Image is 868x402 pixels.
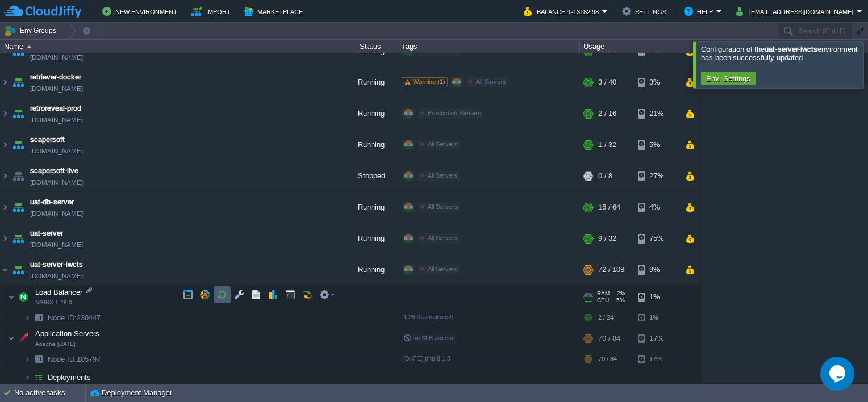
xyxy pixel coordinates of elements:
div: 3% [638,67,675,98]
div: 21% [638,98,675,129]
button: Help [684,5,716,18]
div: Running [341,67,398,98]
div: 0 / 8 [598,161,612,191]
a: [DOMAIN_NAME] [30,270,83,282]
a: scapersoft [30,134,65,145]
div: 1% [638,286,675,308]
img: AMDAwAAAACH5BAEAAAAALAAAAAABAAEAAAICRAEAOw== [15,286,31,308]
div: Stopped [341,161,398,191]
div: 5% [638,129,675,160]
span: 230447 [47,313,102,323]
a: [DOMAIN_NAME] [30,177,83,188]
div: Running [341,254,398,285]
span: All Servers [428,235,458,241]
span: no SLB access [403,334,455,341]
div: Usage [581,40,700,53]
a: uat-db-server [30,196,74,208]
div: 72 / 108 [598,254,624,285]
span: RAM [597,290,610,297]
button: New Environment [102,5,181,18]
img: AMDAwAAAACH5BAEAAAAALAAAAAABAAEAAAICRAEAOw== [31,368,47,386]
a: [DOMAIN_NAME] [30,239,83,250]
img: AMDAwAAAACH5BAEAAAAALAAAAAABAAEAAAICRAEAOw== [24,350,31,368]
span: Node ID: [48,355,77,363]
a: [DOMAIN_NAME] [30,52,83,63]
img: AMDAwAAAACH5BAEAAAAALAAAAAABAAEAAAICRAEAOw== [10,161,26,191]
div: 75% [638,223,675,254]
span: Application Servers [34,329,101,338]
button: Import [191,5,234,18]
button: Env Groups [4,23,60,39]
div: Tags [399,40,579,53]
img: AMDAwAAAACH5BAEAAAAALAAAAAABAAEAAAICRAEAOw== [1,129,10,160]
div: 9% [638,254,675,285]
img: AMDAwAAAACH5BAEAAAAALAAAAAABAAEAAAICRAEAOw== [10,223,26,254]
span: NGINX 1.28.0 [35,299,72,306]
span: 5% [614,297,625,304]
div: 1% [638,309,675,326]
img: AMDAwAAAACH5BAEAAAAALAAAAAABAAEAAAICRAEAOw== [27,45,32,48]
img: AMDAwAAAACH5BAEAAAAALAAAAAABAAEAAAICRAEAOw== [10,98,26,129]
img: AMDAwAAAACH5BAEAAAAALAAAAAABAAEAAAICRAEAOw== [15,327,31,350]
span: [DOMAIN_NAME] [30,208,83,219]
a: [DOMAIN_NAME] [30,145,83,157]
img: AMDAwAAAACH5BAEAAAAALAAAAAABAAEAAAICRAEAOw== [8,327,15,350]
a: Node ID:105797 [47,354,102,364]
img: AMDAwAAAACH5BAEAAAAALAAAAAABAAEAAAICRAEAOw== [24,368,31,386]
img: AMDAwAAAACH5BAEAAAAALAAAAAABAAEAAAICRAEAOw== [31,350,47,368]
img: AMDAwAAAACH5BAEAAAAALAAAAAABAAEAAAICRAEAOw== [10,67,26,98]
span: All Servers [428,203,458,210]
span: Apache [DATE] [35,341,76,347]
span: Node ID: [48,313,77,322]
button: Settings [622,5,670,18]
iframe: chat widget [820,357,857,391]
img: AMDAwAAAACH5BAEAAAAALAAAAAABAAEAAAICRAEAOw== [1,192,10,223]
div: 27% [638,161,675,191]
div: 16 / 64 [598,192,620,223]
a: [DOMAIN_NAME] [30,114,83,125]
div: Running [341,98,398,129]
div: 3 / 40 [598,67,616,98]
span: [DATE]-php-8.1.5 [403,355,450,362]
span: All Servers [476,78,506,85]
div: 70 / 84 [598,327,620,350]
span: CPU [597,297,609,304]
img: AMDAwAAAACH5BAEAAAAALAAAAAABAAEAAAICRAEAOw== [8,286,15,308]
button: [EMAIL_ADDRESS][DOMAIN_NAME] [736,5,857,18]
button: Deployment Manager [90,387,172,399]
img: AMDAwAAAACH5BAEAAAAALAAAAAABAAEAAAICRAEAOw== [1,98,10,129]
div: 17% [638,350,675,368]
div: 9 / 32 [598,223,616,254]
div: Name [1,40,341,53]
div: 17% [638,327,675,350]
img: AMDAwAAAACH5BAEAAAAALAAAAAABAAEAAAICRAEAOw== [24,309,31,326]
div: No active tasks [14,384,85,402]
img: AMDAwAAAACH5BAEAAAAALAAAAAABAAEAAAICRAEAOw== [1,223,10,254]
a: Application ServersApache [DATE] [34,329,101,338]
button: Marketplace [244,5,306,18]
span: All Servers [428,141,458,148]
span: All Servers [428,172,458,179]
div: Running [341,223,398,254]
a: Load BalancerNGINX 1.28.0 [34,288,84,296]
a: [DOMAIN_NAME] [30,83,83,94]
a: retroreveal-prod [30,103,81,114]
a: retriever-docker [30,72,81,83]
a: uat-server [30,228,63,239]
button: Env. Settings [703,73,754,83]
span: 105797 [47,354,102,364]
span: 1.28.0-almalinux-9 [403,313,453,320]
img: AMDAwAAAACH5BAEAAAAALAAAAAABAAEAAAICRAEAOw== [31,309,47,326]
span: 2% [614,290,625,297]
a: uat-server-iwcts [30,259,83,270]
img: AMDAwAAAACH5BAEAAAAALAAAAAABAAEAAAICRAEAOw== [1,67,10,98]
span: All Servers [428,266,458,273]
div: 2 / 24 [598,309,614,326]
div: Running [341,192,398,223]
div: Running [341,129,398,160]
